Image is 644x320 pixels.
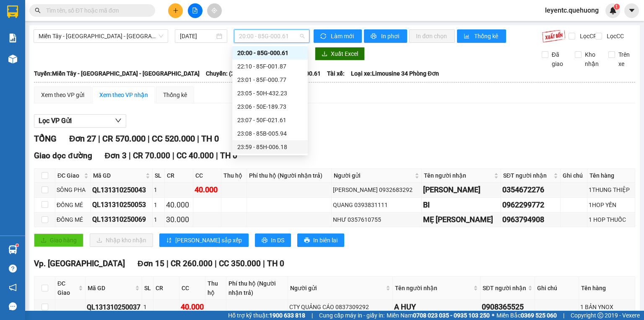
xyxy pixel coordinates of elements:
span: | [563,311,564,320]
input: Tìm tên, số ĐT hoặc mã đơn [46,6,145,15]
span: leyentc.quehuong [538,5,605,16]
img: warehouse-icon [8,245,17,254]
span: | [166,259,169,268]
th: SL [142,277,153,300]
button: printerIn biên lai [297,233,344,247]
div: 22:10 - 85F-001.87 [237,62,303,71]
span: Làm mới [331,31,355,41]
span: Hỗ trợ kỹ thuật: [228,311,305,320]
span: ĐC Giao [57,171,82,180]
div: 1HOP YẾN [589,200,634,210]
span: | [98,134,100,144]
button: plus [168,3,183,18]
span: printer [262,237,267,244]
span: Người gửi [334,171,413,180]
span: notification [9,283,17,291]
span: bar-chart [464,33,471,40]
th: CR [165,169,193,183]
button: bar-chartThống kê [457,29,506,43]
button: downloadNhập kho nhận [90,233,153,247]
span: | [312,311,313,320]
th: Thu hộ [205,277,226,300]
td: A HUY [393,300,480,315]
span: Mã GD [88,283,133,293]
div: 23:59 - 85H-006.18 [237,142,303,152]
div: ĐỒNG MÉ [57,215,89,224]
div: 0962299772 [502,199,559,211]
td: QL131310250053 [91,198,153,212]
span: | [129,151,131,160]
div: 40.000 [181,301,204,313]
td: BI [422,198,501,212]
span: | [216,151,218,160]
span: CR 70.000 [133,151,170,160]
div: 0963794908 [502,214,559,226]
span: SĐT người nhận [503,171,552,180]
td: QL131310250069 [91,212,153,227]
span: 20:00 - 85G-000.61 [239,30,305,42]
div: 40.000 [195,184,220,196]
div: 1 BẢN YNOX [580,302,634,312]
span: TH 0 [201,134,219,144]
span: Trên xe [615,50,636,68]
span: Đơn 3 [105,151,127,160]
span: Đã giao [548,50,569,68]
div: 40.000 [166,199,191,211]
div: CTY QUẢNG CÁO 0837309292 [289,302,391,312]
div: MẸ [PERSON_NAME] [423,214,499,226]
td: QL131310250043 [91,183,153,197]
span: CC 350.000 [219,259,261,268]
td: 0963794908 [501,212,561,227]
span: SĐT người nhận [483,283,526,293]
div: 23:01 - 85F-000.77 [237,75,303,84]
span: message [9,302,17,310]
div: 1 [154,200,163,210]
th: Tên hàng [579,277,635,300]
span: TH 0 [220,151,237,160]
th: Thu hộ [221,169,247,183]
span: sort-ascending [166,237,172,244]
span: CR 570.000 [102,134,145,144]
span: sync [320,33,327,40]
button: syncLàm mới [314,29,362,43]
span: file-add [192,8,198,13]
th: Tên hàng [587,169,635,183]
span: Miền Bắc [496,311,557,320]
div: [PERSON_NAME] 0932683292 [333,185,420,194]
div: A HUY [394,301,479,313]
span: Tên người nhận [424,171,492,180]
div: 1 [154,215,163,224]
span: Tài xế: [327,69,345,78]
span: | [263,259,265,268]
th: CR [153,277,179,300]
span: | [148,134,150,144]
b: Tuyến: Miền Tây - [GEOGRAPHIC_DATA] - [GEOGRAPHIC_DATA] [34,70,200,77]
span: CC 40.000 [177,151,214,160]
sup: 1 [16,244,18,247]
span: In phơi [381,31,400,41]
div: NHƯ 0357610755 [333,215,420,224]
th: CC [179,277,205,300]
th: Phí thu hộ (Người nhận trả) [247,169,332,183]
div: 23:06 - 50E-189.73 [237,102,303,111]
span: Mã GD [93,171,144,180]
div: 0908365525 [482,301,533,313]
span: Lọc CC [603,31,625,41]
div: Thống kê [163,90,187,100]
div: 1 HOP THUỐC [589,215,634,224]
span: aim [211,8,217,13]
input: 13/10/2025 [180,31,214,41]
div: 20:00 - 85G-000.61 [237,48,303,58]
span: In biên lai [313,236,338,245]
span: | [215,259,217,268]
button: uploadGiao hàng [34,233,83,247]
span: download [322,51,327,58]
div: QUANG 0393831111 [333,200,420,210]
span: CC 520.000 [152,134,195,144]
span: Cung cấp máy in - giấy in: [319,311,384,320]
div: QL131310250069 [92,214,151,225]
img: 9k= [542,29,566,43]
span: Vp. [GEOGRAPHIC_DATA] [34,259,125,268]
span: Loại xe: Limousine 34 Phòng Đơn [351,69,439,78]
button: downloadXuất Excel [315,47,365,60]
